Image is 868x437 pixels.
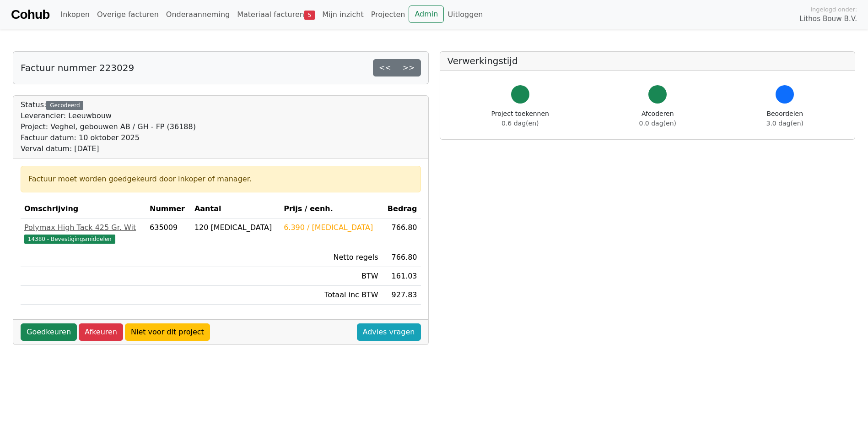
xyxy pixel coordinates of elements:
td: 766.80 [382,248,421,267]
td: Totaal inc BTW [280,286,382,305]
td: Netto regels [280,248,382,267]
a: Onderaanneming [162,5,233,24]
a: Overige facturen [93,5,162,24]
td: 927.83 [382,286,421,305]
div: Project: Veghel, gebouwen AB / GH - FP (36188) [21,121,196,132]
h5: Factuur nummer 223029 [21,62,134,73]
td: 161.03 [382,267,421,286]
div: Afcoderen [639,109,676,128]
div: Verval datum: [DATE] [21,143,196,154]
td: 635009 [146,218,191,248]
th: Prijs / eenh. [280,200,382,218]
span: 0.6 dag(en) [501,120,539,127]
a: Goedkeuren [21,323,77,341]
div: Gecodeerd [46,101,83,110]
div: Status: [21,99,196,154]
td: BTW [280,267,382,286]
a: Afkeuren [79,323,123,341]
div: Project toekennen [491,109,549,128]
a: Niet voor dit project [125,323,210,341]
a: Admin [409,5,444,23]
span: Ingelogd onder: [810,5,857,14]
a: Polymax High Tack 425 Gr. Wit14380 - Bevestigingsmiddelen [24,222,142,244]
a: Uitloggen [444,5,486,24]
span: 14380 - Bevestigingsmiddelen [24,235,115,244]
div: Polymax High Tack 425 Gr. Wit [24,222,142,233]
th: Omschrijving [21,200,146,218]
th: Bedrag [382,200,421,218]
span: 5 [304,11,315,20]
div: Factuur datum: 10 oktober 2025 [21,132,196,143]
a: Advies vragen [357,323,421,341]
a: Materiaal facturen5 [233,5,318,24]
td: 766.80 [382,218,421,248]
h5: Verwerkingstijd [447,55,848,66]
a: Inkopen [57,5,93,24]
span: 0.0 dag(en) [639,120,676,127]
div: Beoordelen [766,109,803,128]
div: 120 [MEDICAL_DATA] [194,222,276,233]
a: >> [397,59,421,76]
a: Cohub [11,4,49,26]
div: 6.390 / [MEDICAL_DATA] [284,222,378,233]
span: Lithos Bouw B.V. [800,14,857,24]
div: Factuur moet worden goedgekeurd door inkoper of manager. [28,174,413,185]
span: 3.0 dag(en) [766,120,803,127]
a: << [373,59,397,76]
div: Leverancier: Leeuwbouw [21,110,196,121]
th: Nummer [146,200,191,218]
a: Mijn inzicht [318,5,367,24]
th: Aantal [191,200,280,218]
a: Projecten [367,5,409,24]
